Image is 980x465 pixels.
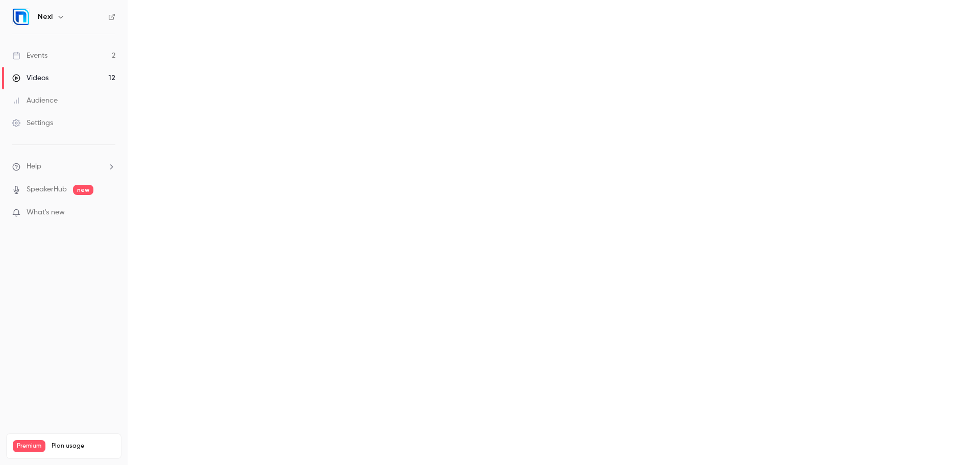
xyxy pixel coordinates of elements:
[27,184,67,195] a: SpeakerHub
[73,185,93,195] span: new
[27,207,65,218] span: What's new
[12,161,115,172] li: help-dropdown-opener
[13,440,45,452] span: Premium
[38,12,53,22] h6: Nexl
[12,118,53,128] div: Settings
[12,51,47,61] div: Events
[13,9,29,25] img: Nexl
[12,73,48,83] div: Videos
[52,442,115,450] span: Plan usage
[27,161,41,172] span: Help
[103,208,115,217] iframe: Noticeable Trigger
[12,95,58,106] div: Audience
